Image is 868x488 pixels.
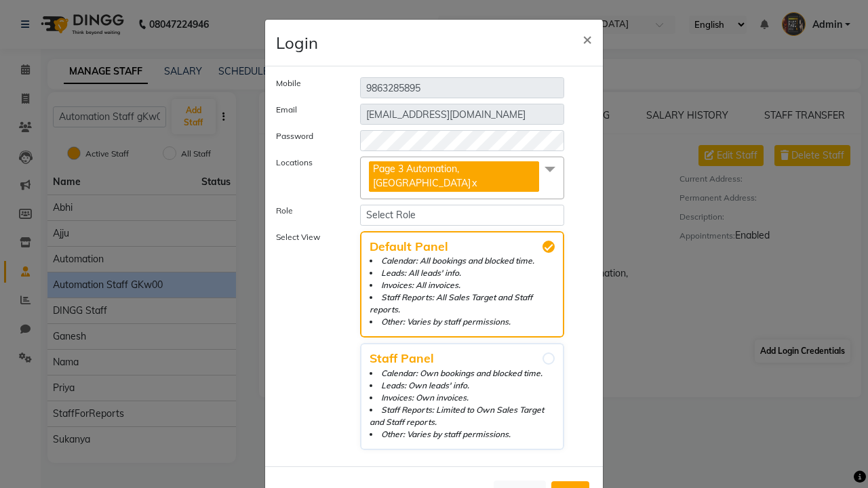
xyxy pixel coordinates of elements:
[276,30,318,55] h4: Login
[266,77,350,93] label: Mobile
[370,255,555,267] li: Calendar: All bookings and blocked time.
[572,20,603,58] button: Close
[370,279,555,291] li: Invoices: All invoices.
[266,130,350,146] label: Password
[370,291,555,316] li: Staff Reports: All Sales Target and Staff reports.
[373,163,471,189] span: Page 3 Automation, [GEOGRAPHIC_DATA]
[471,177,477,189] a: x
[360,77,564,98] input: Mobile
[370,428,555,441] li: Other: Varies by staff permissions.
[370,267,555,279] li: Leads: All leads' info.
[266,104,350,119] label: Email
[542,241,555,253] input: Default PanelCalendar: All bookings and blocked time.Leads: All leads' info.Invoices: All invoice...
[370,241,555,253] span: Default Panel
[266,231,350,450] label: Select View
[583,28,592,49] span: ×
[370,367,555,380] li: Calendar: Own bookings and blocked time.
[370,392,555,404] li: Invoices: Own invoices.
[370,352,555,365] span: Staff Panel
[266,205,350,220] label: Role
[370,404,555,428] li: Staff Reports: Limited to Own Sales Target and Staff reports.
[360,104,564,125] input: Email
[370,316,555,328] li: Other: Varies by staff permissions.
[370,380,555,392] li: Leads: Own leads' info.
[266,157,350,194] label: Locations
[542,352,555,365] input: Staff PanelCalendar: Own bookings and blocked time.Leads: Own leads' info.Invoices: Own invoices....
